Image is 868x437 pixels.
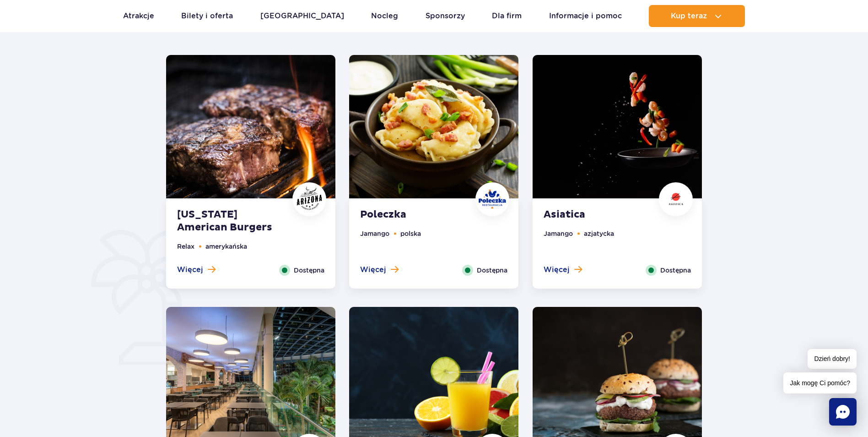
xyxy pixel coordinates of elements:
span: Więcej [544,265,570,275]
img: Arizona American Burgers [296,186,323,213]
li: azjatycka [584,229,614,239]
span: Kup teraz [671,12,707,20]
span: Dzień dobry! [808,349,857,369]
li: amerykańska [205,241,247,251]
button: Więcej [177,265,216,275]
a: Dla firm [492,5,522,27]
button: Więcej [544,265,582,275]
strong: [US_STATE] American Burgers [177,208,288,234]
span: Więcej [360,265,386,275]
button: Więcej [360,265,399,275]
button: Kup teraz [649,5,745,27]
div: Chat [829,398,857,426]
li: Relax [177,241,194,251]
img: Arizona American Burgers [166,55,335,198]
img: Poleczka [479,186,506,213]
strong: Poleczka [360,208,471,221]
a: Informacje i pomoc [549,5,622,27]
li: Jamango [360,229,389,239]
li: Jamango [544,229,573,239]
a: [GEOGRAPHIC_DATA] [260,5,344,27]
span: Jak mogę Ci pomóc? [783,372,857,393]
span: Dostępna [660,265,691,275]
li: polska [400,229,421,239]
a: Nocleg [371,5,398,27]
span: Dostępna [294,265,324,275]
span: Więcej [177,265,203,275]
span: Dostępna [477,265,507,275]
a: Bilety i oferta [181,5,233,27]
img: Asiatica [662,189,690,209]
strong: Asiatica [544,208,654,221]
a: Sponsorzy [426,5,465,27]
img: Asiatica [533,55,702,198]
a: Atrakcje [123,5,154,27]
img: Poleczka [349,55,518,198]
